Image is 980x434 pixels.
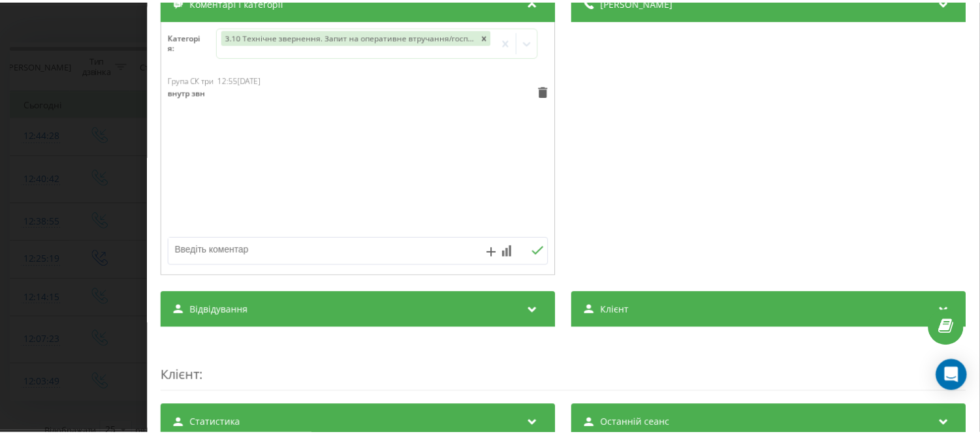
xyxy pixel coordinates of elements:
div: Open Intercom Messenger [946,360,977,392]
div: Remove 3.10 Технічне звернення. Запит на оперативне втручання/госпіталізацію [482,29,496,44]
span: Статистика [192,417,243,430]
span: Клієнт [607,303,636,317]
div: внутр звн [170,87,245,97]
span: Група СК три [170,74,216,85]
h4: Категорія : [170,32,219,51]
div: : [163,341,977,392]
span: Останній сеанс [607,417,677,430]
span: Клієнт [163,367,202,384]
span: Відвідування [192,303,251,317]
div: 3.10 Технічне звернення. Запит на оперативне втручання/госпіталізацію [224,29,483,44]
div: 12:55[DATE] [220,75,264,84]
